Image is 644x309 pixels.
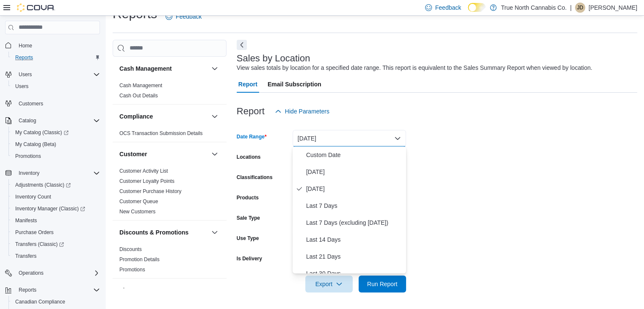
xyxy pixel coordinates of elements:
[501,3,567,13] p: True North Cannabis Co.
[237,174,273,181] label: Classifications
[367,280,398,288] span: Run Report
[119,188,182,194] a: Customer Purchase History
[119,64,208,73] button: Cash Management
[119,178,174,184] a: Customer Loyalty Points
[237,53,310,63] h3: Sales by Location
[15,241,64,248] span: Transfers (Classic)
[119,130,203,137] span: OCS Transaction Submission Details
[8,127,103,138] a: My Catalog (Classic)
[119,199,158,204] a: Customer Queue
[119,246,142,253] span: Discounts
[15,40,100,51] span: Home
[8,226,103,238] button: Purchase Orders
[113,80,227,104] div: Cash Management
[12,227,100,237] span: Purchase Orders
[306,251,403,262] span: Last 21 Days
[119,228,208,237] button: Discounts & Promotions
[19,117,36,124] span: Catalog
[238,76,257,93] span: Report
[119,112,153,121] h3: Compliance
[306,150,403,160] span: Custom Date
[119,286,142,295] h3: Finance
[268,76,321,93] span: Email Subscription
[12,297,100,307] span: Canadian Compliance
[15,99,47,109] a: Customers
[15,268,47,278] button: Operations
[119,82,162,89] span: Cash Management
[162,8,205,25] a: Feedback
[19,270,44,276] span: Operations
[8,191,103,203] button: Inventory Count
[15,168,100,178] span: Inventory
[12,151,100,161] span: Promotions
[17,3,55,12] img: Cova
[359,276,406,292] button: Run Report
[12,180,74,190] a: Adjustments (Classic)
[119,256,160,263] span: Promotion Details
[210,111,220,121] button: Compliance
[12,81,100,91] span: Users
[15,229,54,236] span: Purchase Orders
[293,130,406,147] button: [DATE]
[12,297,69,307] a: Canadian Compliance
[15,193,51,200] span: Inventory Count
[237,106,265,116] h3: Report
[12,151,44,161] a: Promotions
[12,251,40,261] a: Transfers
[271,103,333,120] button: Hide Parameters
[113,166,227,220] div: Customer
[12,52,100,63] span: Reports
[8,250,103,262] button: Transfers
[237,133,267,140] label: Date Range
[119,208,155,215] span: New Customers
[19,287,36,293] span: Reports
[8,80,103,92] button: Users
[15,205,85,212] span: Inventory Manager (Classic)
[285,107,329,116] span: Hide Parameters
[15,129,69,136] span: My Catalog (Classic)
[237,215,260,221] label: Sale Type
[237,63,592,72] div: View sales totals by location for a specified date range. This report is equivalent to the Sales ...
[570,3,572,13] p: |
[589,3,637,13] p: [PERSON_NAME]
[15,168,43,178] button: Inventory
[12,227,57,237] a: Purchase Orders
[119,286,208,295] button: Finance
[119,92,158,99] span: Cash Out Details
[119,150,147,158] h3: Customer
[15,217,37,224] span: Manifests
[119,178,174,185] span: Customer Loyalty Points
[12,139,100,149] span: My Catalog (Beta)
[119,228,188,237] h3: Discounts & Promotions
[19,170,39,177] span: Inventory
[8,150,103,162] button: Promotions
[19,100,43,107] span: Customers
[15,141,56,148] span: My Catalog (Beta)
[15,153,41,160] span: Promotions
[8,296,103,308] button: Canadian Compliance
[2,267,103,279] button: Operations
[8,138,103,150] button: My Catalog (Beta)
[119,130,203,136] a: OCS Transaction Submission Details
[306,201,403,211] span: Last 7 Days
[237,235,259,242] label: Use Type
[12,52,36,63] a: Reports
[2,39,103,52] button: Home
[12,215,100,226] span: Manifests
[119,209,155,215] a: New Customers
[237,194,259,201] label: Products
[575,3,585,13] div: Jessica Devereux
[2,115,103,127] button: Catalog
[119,267,145,273] a: Promotions
[119,257,160,262] a: Promotion Details
[306,218,403,228] span: Last 7 Days (excluding [DATE])
[119,112,208,121] button: Compliance
[310,276,348,292] span: Export
[119,168,168,174] span: Customer Activity List
[12,127,100,138] span: My Catalog (Classic)
[15,69,100,80] span: Users
[210,227,220,237] button: Discounts & Promotions
[19,42,32,49] span: Home
[12,204,88,214] a: Inventory Manager (Classic)
[119,168,168,174] a: Customer Activity List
